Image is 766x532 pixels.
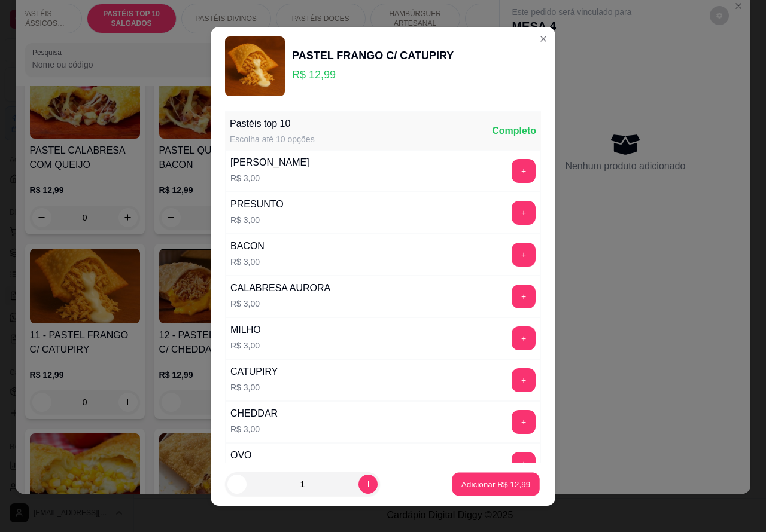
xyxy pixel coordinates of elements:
[230,172,309,184] p: R$ 3,00
[492,124,536,138] div: Completo
[358,475,378,494] button: increase-product-quantity
[512,326,536,350] button: add
[225,36,285,96] img: product-image
[230,323,261,337] div: MILHO
[534,29,553,48] button: Close
[230,340,261,351] p: R$ 3,00
[230,281,330,295] div: CALABRESA AURORA
[230,381,278,393] p: R$ 3,00
[512,368,536,392] button: add
[292,47,454,64] div: PASTEL FRANGO C/ CATUPIRY
[512,159,536,183] button: add
[230,365,278,379] div: CATUPIRY
[230,406,278,421] div: CHEDDAR
[230,133,315,145] div: Escolha até 10 opções
[512,243,536,267] button: add
[512,452,536,476] button: add
[230,117,315,131] div: Pastéis top 10
[512,285,536,308] button: add
[452,472,540,496] button: Adicionar R$ 12,99
[230,448,260,463] div: OVO
[230,239,265,253] div: BACON
[292,66,454,83] p: R$ 12,99
[230,214,284,226] p: R$ 3,00
[227,475,247,494] button: decrease-product-quantity
[230,197,284,212] div: PRESUNTO
[230,298,330,310] p: R$ 3,00
[230,155,309,170] div: [PERSON_NAME]
[512,201,536,225] button: add
[230,256,265,268] p: R$ 3,00
[461,478,531,490] p: Adicionar R$ 12,99
[230,423,278,435] p: R$ 3,00
[512,410,536,434] button: add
